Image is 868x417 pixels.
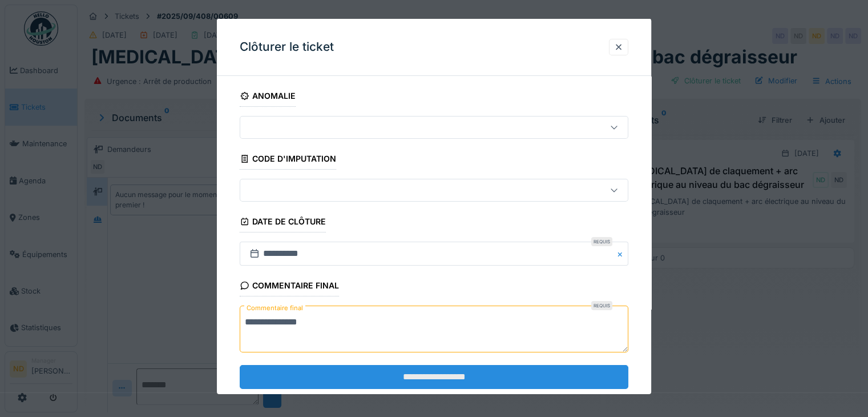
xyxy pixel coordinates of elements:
div: Commentaire final [240,277,339,296]
h3: Clôturer le ticket [240,40,334,54]
div: Code d'imputation [240,150,336,170]
button: Close [616,242,628,266]
div: Anomalie [240,87,296,107]
div: Requis [591,301,612,310]
label: Commentaire final [244,301,305,315]
div: Date de clôture [240,213,326,232]
div: Requis [591,237,612,246]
